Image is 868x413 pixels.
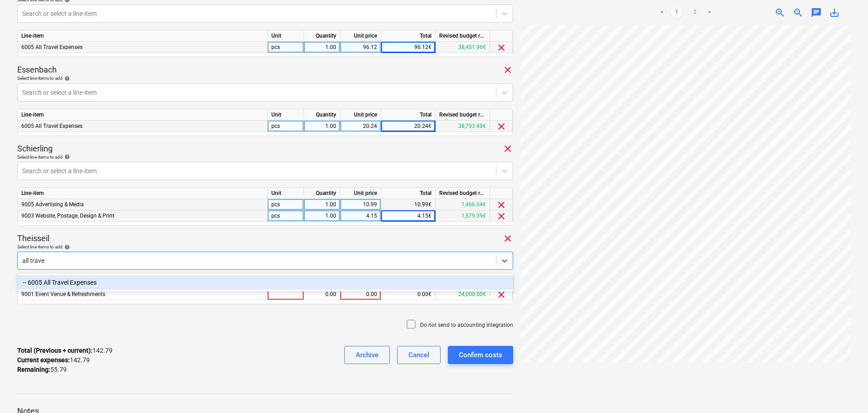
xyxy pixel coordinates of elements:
[496,121,507,132] span: clear
[502,64,513,75] span: clear
[436,109,490,121] div: Revised budget remaining
[459,349,502,361] div: Confirm costs
[436,188,490,199] div: Revised budget remaining
[17,64,57,75] p: Essenbach
[344,199,377,210] div: 10.99
[657,7,667,18] a: Previous page
[304,188,340,199] div: Quantity
[63,244,70,250] span: help
[340,109,381,121] div: Unit price
[18,188,268,199] div: Line-item
[17,244,513,250] div: Select line-items to add
[21,44,83,50] span: 6005 All Travel Expenses
[381,199,436,210] div: 10.99€
[17,366,50,373] strong: Remaining :
[344,42,377,53] div: 96.12
[356,349,378,361] div: Archive
[17,154,513,160] div: Select line-items to add
[381,109,436,121] div: Total
[381,121,436,132] div: 20.24€
[21,201,84,208] span: 9005 Advertising & Media
[381,289,436,300] div: 0.00€
[381,188,436,199] div: Total
[308,289,336,300] div: 0.00
[420,321,513,329] p: Do not send to accounting integration
[397,346,441,364] button: Cancel
[21,291,105,297] span: 9001 Event Venue & Refreshments
[381,30,436,42] div: Total
[17,75,513,81] div: Select line-items to add
[502,143,513,154] span: clear
[17,365,67,374] p: 55.79
[811,7,822,18] span: chat
[793,7,804,18] span: zoom_out
[17,143,53,154] p: Schierling
[381,42,436,53] div: 96.12€
[21,213,114,219] span: 9003 Website, Postage, Design & Print
[775,7,785,18] span: zoom_in
[436,289,490,300] div: 24,000.00€
[344,289,377,300] div: 0.00
[63,76,70,81] span: help
[704,7,715,18] a: Next page
[17,355,90,365] p: 142.79
[344,121,377,132] div: 20.24
[496,199,507,210] span: clear
[344,346,390,364] button: Archive
[63,154,70,160] span: help
[268,109,304,121] div: Unit
[381,210,436,222] div: 4.15€
[502,233,513,244] span: clear
[408,349,429,361] div: Cancel
[308,42,336,53] div: 1.00
[340,30,381,42] div: Unit price
[17,275,513,290] div: -- 6005 All Travel Expenses
[304,30,340,42] div: Quantity
[689,7,700,18] a: Page 2
[308,210,336,222] div: 1.00
[496,42,507,53] span: clear
[448,346,513,364] button: Confirm costs
[436,42,490,53] div: 38,451.96€
[268,30,304,42] div: Unit
[268,210,304,222] div: pcs
[340,188,381,199] div: Unit price
[829,7,840,18] span: save_alt
[436,199,490,210] div: 1,466.04€
[268,42,304,53] div: pcs
[17,356,70,364] strong: Current expenses :
[344,210,377,222] div: 4.15
[268,121,304,132] div: pcs
[17,346,113,355] p: 142.79
[268,199,304,210] div: pcs
[304,109,340,121] div: Quantity
[17,347,93,354] strong: Total (Previous + current) :
[671,7,682,18] a: Page 1 is your current page
[436,210,490,222] div: 1,579.39€
[17,233,49,244] p: Theisseil
[823,369,868,413] iframe: Chat Widget
[21,123,83,129] span: 6005 All Travel Expenses
[496,211,507,222] span: clear
[496,289,507,300] span: clear
[18,109,268,121] div: Line-item
[436,121,490,132] div: 38,793.48€
[436,30,490,42] div: Revised budget remaining
[308,199,336,210] div: 1.00
[268,188,304,199] div: Unit
[308,121,336,132] div: 1.00
[18,30,268,42] div: Line-item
